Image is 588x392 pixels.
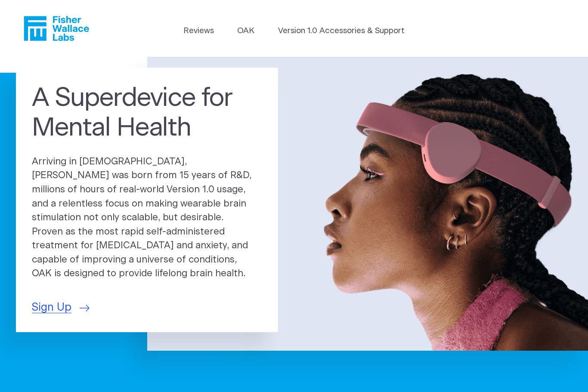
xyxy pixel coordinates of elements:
p: Arriving in [DEMOGRAPHIC_DATA], [PERSON_NAME] was born from 15 years of R&D, millions of hours of... [32,155,262,281]
span: Sign Up [32,299,71,316]
a: Reviews [183,25,214,37]
a: Version 1.0 Accessories & Support [278,25,405,37]
a: OAK [237,25,254,37]
a: Sign Up [32,299,90,316]
h1: A Superdevice for Mental Health [32,83,262,142]
a: Fisher Wallace [24,16,89,41]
